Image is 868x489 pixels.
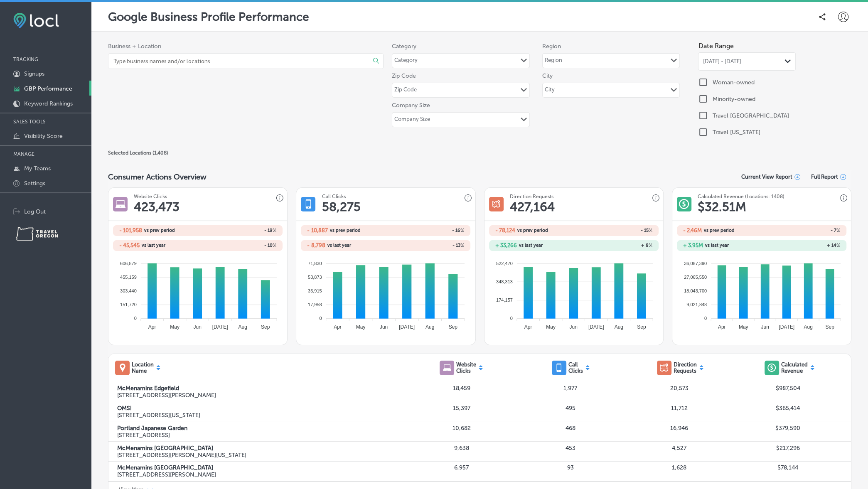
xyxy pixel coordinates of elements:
tspan: May [356,324,366,330]
label: Portland Japanese Garden [117,425,407,432]
span: vs prev period [329,228,360,233]
label: Category [392,43,530,50]
tspan: Jun [194,324,202,330]
p: GBP Performance [24,85,72,92]
tspan: 0 [134,316,137,321]
tspan: Jun [380,324,388,330]
label: McMenamins [GEOGRAPHIC_DATA] [117,464,407,471]
h2: - 7 [762,228,840,233]
span: Selected Locations ( 1,408 ) [108,150,168,156]
p: $217,296 [733,445,842,452]
h3: Call Clicks [322,194,345,199]
p: $365,414 [733,405,842,412]
tspan: 455,159 [120,275,137,280]
label: Minority-owned [712,96,755,103]
tspan: May [546,324,556,330]
div: City [545,86,555,96]
tspan: Sep [637,324,646,330]
p: 18,459 [407,385,516,392]
tspan: [DATE] [399,324,415,330]
tspan: 17,958 [308,302,322,307]
h3: Website Clicks [134,194,167,199]
tspan: 522,470 [496,260,513,265]
h2: + 3.95M [683,242,703,248]
img: fda3e92497d09a02dc62c9cd864e3231.png [13,13,59,28]
label: McMenamins [GEOGRAPHIC_DATA] [117,445,407,452]
tspan: 0 [704,316,707,321]
tspan: May [739,324,748,330]
p: 6,957 [407,464,516,471]
p: 9,638 [407,445,516,452]
tspan: 0 [510,316,512,321]
h2: - 16 [386,228,464,233]
p: Website Clicks [456,361,476,374]
p: Log Out [24,208,46,215]
label: City [542,72,680,79]
h2: - 10,887 [307,227,327,233]
h1: $ 32.51M [698,199,746,214]
p: Visibility Score [24,133,63,140]
span: vs last year [327,243,351,248]
span: [DATE] - [DATE] [703,58,741,65]
h2: - 10 [198,243,276,248]
img: Travel Oregon [16,227,58,241]
p: 93 [516,464,625,471]
label: Date Range [698,42,733,50]
tspan: Aug [425,324,434,330]
h2: - 2.46M [683,227,702,233]
h1: 58,275 [322,199,360,214]
p: [STREET_ADDRESS][US_STATE] [117,412,407,419]
h2: + 33,266 [495,242,517,248]
span: % [273,228,276,233]
h2: - 45,545 [119,242,140,248]
p: Call Clicks [568,361,583,374]
tspan: 9,021,848 [686,302,707,307]
p: Direction Requests [674,361,697,374]
p: 20,573 [625,385,734,392]
p: Settings [24,180,45,187]
p: Google Business Profile Performance [108,10,309,24]
h1: 423,473 [134,199,180,214]
tspan: 606,879 [120,260,137,265]
h3: Calculated Revenue (Locations: 1408) [698,194,784,199]
p: $987,504 [733,385,842,392]
label: Zip Code [392,72,530,79]
span: % [460,228,464,233]
span: Full Report [811,174,838,180]
span: % [836,243,840,248]
p: Location Name [132,361,154,374]
span: vs last year [519,243,543,248]
span: % [649,243,652,248]
tspan: 348,313 [496,279,513,284]
p: 15,397 [407,405,516,412]
span: vs last year [705,243,729,248]
p: [STREET_ADDRESS][PERSON_NAME] [117,392,407,399]
p: 4,527 [625,445,734,452]
h2: + 14 [762,243,840,248]
p: My Teams [24,165,51,172]
tspan: 0 [320,316,322,321]
p: [STREET_ADDRESS][PERSON_NAME][US_STATE] [117,452,407,459]
span: % [836,228,840,233]
h2: + 8 [574,243,652,248]
label: Travel [US_STATE] [712,129,760,136]
label: Region [542,43,680,50]
p: $379,590 [733,425,842,432]
p: 453 [516,445,625,452]
tspan: Apr [148,324,156,330]
span: % [460,243,464,248]
label: Woman-owned [712,79,754,86]
p: 495 [516,405,625,412]
tspan: 71,830 [308,260,322,265]
tspan: Sep [449,324,458,330]
h2: - 101,958 [119,227,142,233]
label: Company Size [392,102,530,109]
tspan: [DATE] [779,324,794,330]
p: 16,946 [625,425,734,432]
tspan: 27,065,550 [684,275,707,280]
span: vs last year [142,243,165,248]
span: vs prev period [144,228,175,233]
p: $78,144 [733,464,842,471]
div: Region [545,57,562,66]
h2: - 78,124 [495,227,515,233]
